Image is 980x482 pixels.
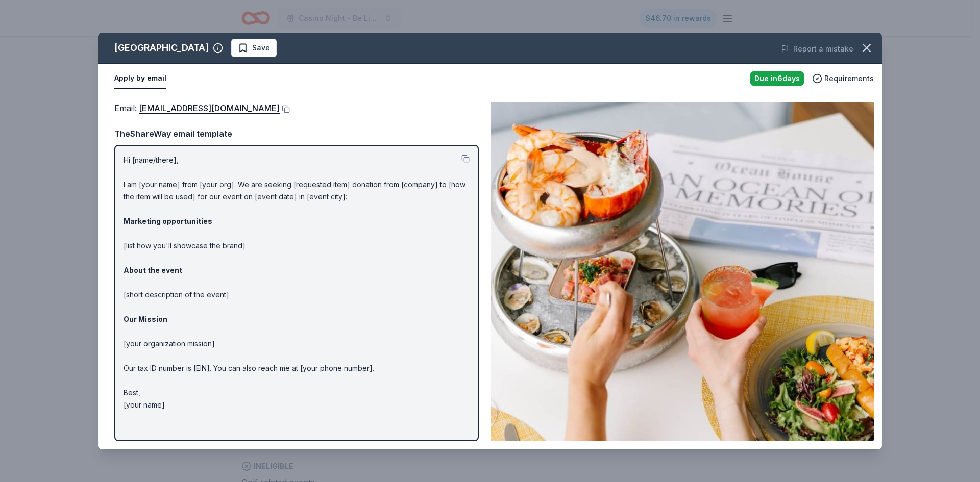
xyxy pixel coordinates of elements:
button: Report a mistake [781,43,853,55]
button: Save [231,39,277,57]
span: Requirements [824,72,874,85]
img: Image for Ocean House [491,102,874,441]
strong: Our Mission [124,315,167,323]
span: Save [252,42,270,54]
button: Apply by email [114,68,166,89]
strong: Marketing opportunities [124,217,212,225]
div: TheShareWay email template [114,127,479,140]
div: [GEOGRAPHIC_DATA] [114,40,209,56]
a: [EMAIL_ADDRESS][DOMAIN_NAME] [139,102,280,115]
p: Hi [name/there], I am [your name] from [your org]. We are seeking [requested item] donation from ... [124,154,470,411]
button: Requirements [812,72,874,85]
span: Email : [114,103,280,113]
div: Due in 6 days [750,71,804,86]
strong: About the event [124,266,182,274]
